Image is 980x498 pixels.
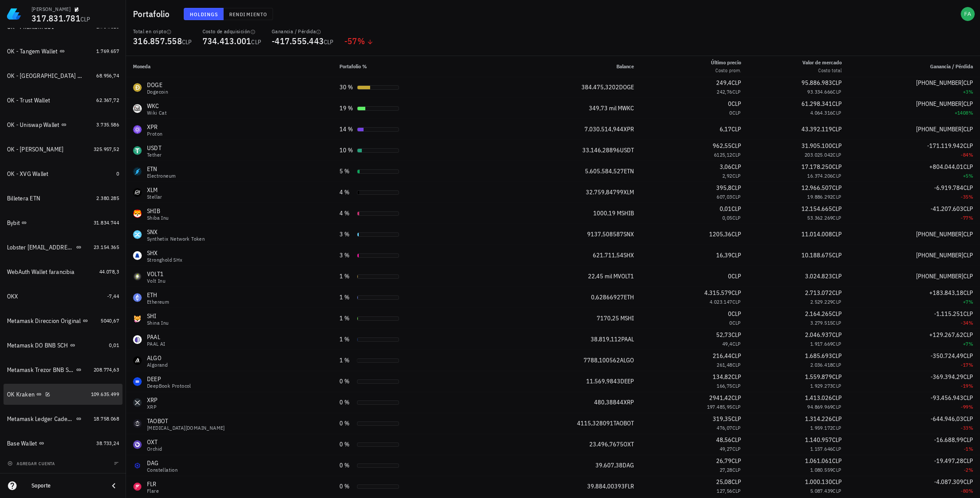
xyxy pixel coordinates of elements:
span: 2.036.418 [810,361,833,368]
span: 127,56 [717,487,732,494]
div: ETN-icon [133,167,142,176]
span: 48,56 [716,436,731,444]
a: Lobster [EMAIL_ADDRESS][DOMAIN_NAME] 23.154.365 [3,237,122,258]
span: 1.559.879 [805,373,832,381]
span: CLP [732,88,741,95]
span: 2.529.229 [810,298,833,305]
span: -16.688,99 [934,436,963,444]
span: 0,01 [109,342,119,348]
span: CLP [833,172,841,179]
div: Lobster [EMAIL_ADDRESS][DOMAIN_NAME] [7,244,74,251]
span: 49,4 [722,340,732,347]
div: -35 [856,193,973,201]
a: OK - Trust Wallet 62.367,72 [3,90,122,111]
div: 3 % [339,251,353,260]
span: 261,48 [717,361,732,368]
span: Moneda [133,63,150,70]
span: 12.154.665 [801,205,832,213]
span: 0,62866927 [591,293,624,301]
span: CLP [963,100,973,108]
span: 16,39 [716,251,731,259]
span: 0,01 [720,205,731,213]
span: CLP [731,272,741,280]
div: DOGE [147,81,168,89]
span: 26,79 [716,457,731,465]
div: Valor de mercado [802,59,842,67]
div: +5 [856,172,973,180]
span: 6,17 [720,125,731,133]
span: 31.905.100 [801,142,832,150]
div: Metamask Trezor BNB SCH [7,366,74,374]
span: -6.919.784 [934,184,963,192]
span: 0 [116,170,119,177]
span: 1.769.657 [96,48,119,54]
div: Stellar [147,194,162,200]
span: CLP [963,79,973,87]
button: agregar cuenta [5,459,59,468]
span: 1.140.957 [805,436,832,444]
div: SNX [147,228,205,236]
span: 166,75 [717,382,732,389]
th: Portafolio %: Sin ordenar. Pulse para ordenar de forma ascendente. [332,56,469,77]
span: +804.044,01 [929,163,963,171]
span: CLP [833,193,841,200]
span: 10.188.675 [801,251,832,259]
span: 476,07 [717,424,732,431]
span: 216,44 [713,352,731,360]
span: -4.087.309 [934,478,963,486]
span: % [969,109,973,116]
span: WKC [622,104,634,112]
div: Proton [147,131,162,137]
div: XLM-icon [133,188,142,197]
div: WebAuth Wallet farancibia [7,268,74,276]
span: % [357,35,365,47]
a: Billetera ETN 2.380.285 [3,188,122,209]
span: % [969,214,973,221]
a: OKX -7,44 [3,286,122,307]
span: 27,28 [720,466,732,473]
span: CLP [251,38,261,46]
span: 43.392.119 [801,125,832,133]
span: CLP [963,230,973,238]
span: 32.759,84799 [586,188,623,196]
span: 61.298.341 [801,100,832,108]
span: 4115,328091 [577,419,613,427]
span: 22,45 mil M [588,272,618,280]
div: -57 [344,37,374,46]
span: XPR [623,125,634,133]
span: 33.146,28896 [582,146,620,154]
span: 95.886.983 [801,79,832,87]
span: 621.711,54 [593,251,623,259]
div: Metamask DO BNB SCH [7,342,68,349]
span: XLM [623,188,634,196]
span: 4.315.579 [704,289,731,297]
span: CLP [731,230,741,238]
span: CLP [963,184,973,192]
span: 31.834.744 [94,219,119,226]
div: Metamask Direccion Original [7,317,81,325]
span: 7.030.514,944 [584,125,623,133]
span: -417.555.443 [272,35,324,47]
span: 52,73 [716,331,731,339]
span: CLP [182,38,192,46]
a: OK - Uniswap Wallet 3.735.586 [3,114,122,135]
span: 3.735.586 [96,121,119,128]
span: [PHONE_NUMBER] [916,100,963,108]
div: +1408 [856,109,973,117]
div: OK - Trust Wallet [7,97,50,104]
h1: Portafolio [133,7,173,21]
span: 384.475,3202 [581,83,619,91]
span: -1.115.251 [934,310,963,318]
span: 5.087.439 [810,487,833,494]
span: Portafolio % [339,63,367,70]
span: +183.843,18 [929,289,963,297]
span: 2.380.285 [96,195,119,201]
div: 1 % [339,272,353,281]
span: CLP [324,38,334,46]
span: CLP [731,184,741,192]
span: 17.178.250 [801,163,832,171]
div: XPR [147,123,162,131]
span: 1.080.559 [810,466,833,473]
span: SHIB [621,209,634,217]
span: Holdings [189,11,218,18]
